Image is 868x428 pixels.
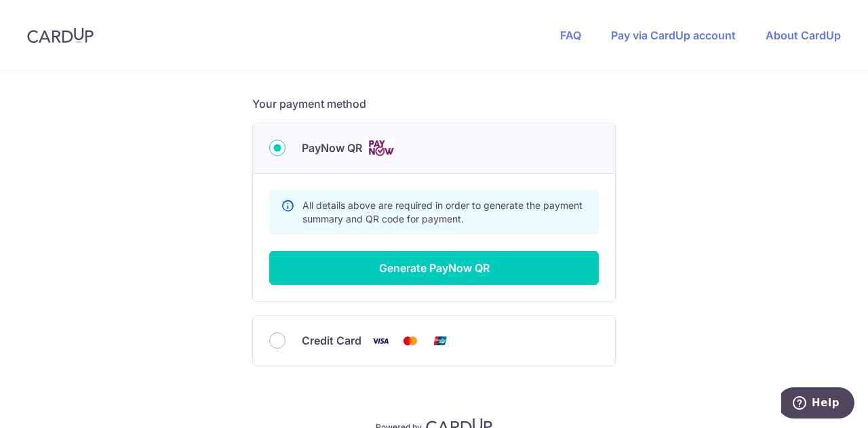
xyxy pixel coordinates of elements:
img: CardUp [27,27,94,43]
img: Union Pay [427,332,454,349]
span: Credit Card [302,332,361,349]
img: Cards logo [368,140,395,157]
iframe: Opens a widget where you can find more information [781,387,854,421]
span: All details above are required in order to generate the payment summary and QR code for payment. [302,199,583,225]
span: PayNow QR [302,140,362,156]
img: Mastercard [397,332,424,349]
img: Visa [367,332,394,349]
div: Credit Card Visa Mastercard Union Pay [269,332,599,349]
div: PayNow QR Cards logo [269,140,599,157]
button: Generate PayNow QR [269,251,599,285]
h5: Your payment method [252,96,616,112]
a: FAQ [560,28,581,42]
a: About CardUp [766,28,841,42]
a: Pay via CardUp account [611,28,736,42]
